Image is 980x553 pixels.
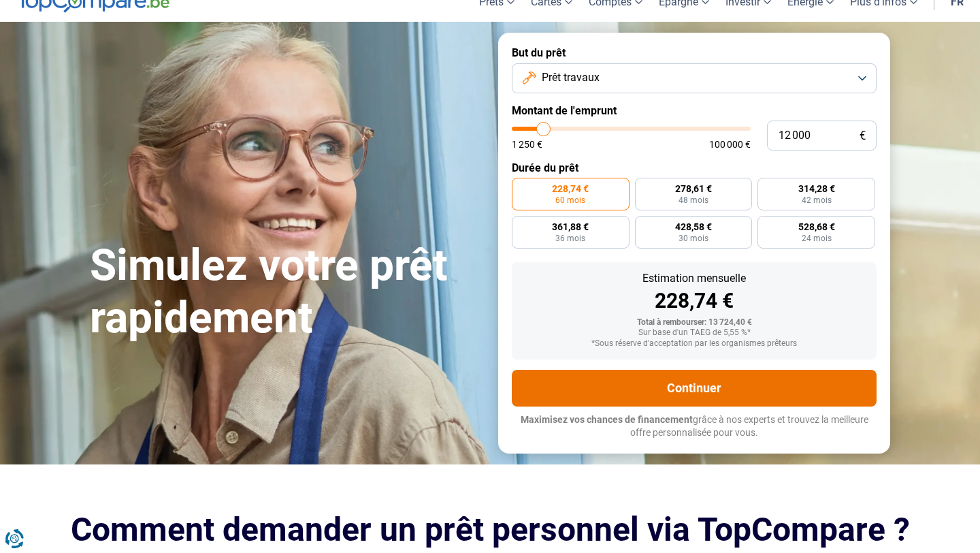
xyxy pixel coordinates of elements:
p: grâce à nos experts et trouvez la meilleure offre personnalisée pour vous. [512,413,877,440]
span: Prêt travaux [542,70,600,85]
span: 1 250 € [512,140,542,149]
span: 228,74 € [552,184,589,193]
span: 42 mois [802,196,832,204]
h2: Comment demander un prêt personnel via TopCompare ? [49,511,931,548]
span: 24 mois [802,234,832,242]
span: 30 mois [679,234,708,242]
span: 361,88 € [552,222,589,232]
div: Estimation mensuelle [523,273,866,284]
h1: Simulez votre prêt rapidement [90,240,482,345]
span: 48 mois [679,196,708,204]
span: 528,68 € [798,222,835,232]
span: 314,28 € [798,184,835,193]
label: But du prêt [512,46,877,59]
div: *Sous réserve d'acceptation par les organismes prêteurs [523,339,866,349]
span: 36 mois [555,234,585,242]
button: Continuer [512,370,877,407]
label: Montant de l'emprunt [512,104,877,117]
div: 228,74 € [523,291,866,311]
span: Maximisez vos chances de financement [521,414,693,425]
span: € [860,130,866,142]
label: Durée du prêt [512,161,877,174]
div: Total à rembourser: 13 724,40 € [523,318,866,328]
span: 278,61 € [675,184,712,193]
span: 100 000 € [709,140,751,149]
div: Sur base d'un TAEG de 5,55 %* [523,328,866,338]
button: Prêt travaux [512,63,877,93]
span: 60 mois [555,196,585,204]
span: 428,58 € [675,222,712,232]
